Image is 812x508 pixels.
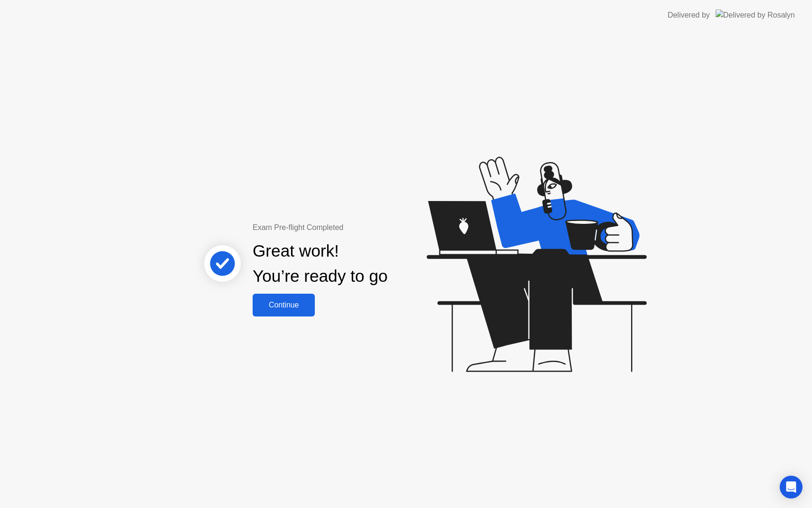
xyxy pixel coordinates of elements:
[255,301,312,309] div: Continue
[253,222,449,233] div: Exam Pre-flight Completed
[716,10,795,20] img: Delivered by Rosalyn
[668,10,710,21] div: Delivered by
[253,294,315,316] button: Continue
[253,239,387,289] div: Great work! You’re ready to go
[780,476,803,498] div: Open Intercom Messenger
